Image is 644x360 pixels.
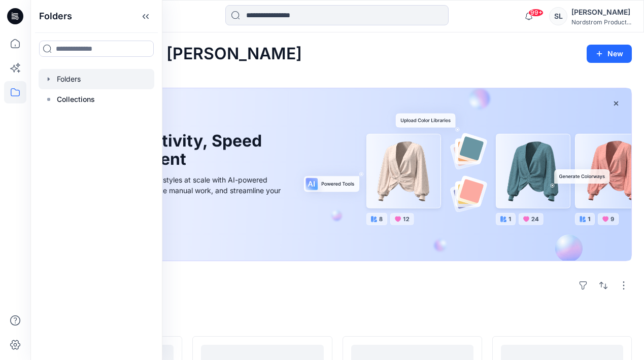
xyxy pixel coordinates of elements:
[55,219,284,239] a: Discover more
[571,6,631,18] div: [PERSON_NAME]
[55,174,284,206] div: Explore ideas faster and recolor styles at scale with AI-powered tools that boost creativity, red...
[549,7,567,25] div: SL
[43,314,632,326] h4: Styles
[571,18,631,26] div: Nordstrom Product...
[43,45,302,63] h2: Welcome back, [PERSON_NAME]
[587,45,632,63] button: New
[528,9,544,17] span: 99+
[57,93,95,105] p: Collections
